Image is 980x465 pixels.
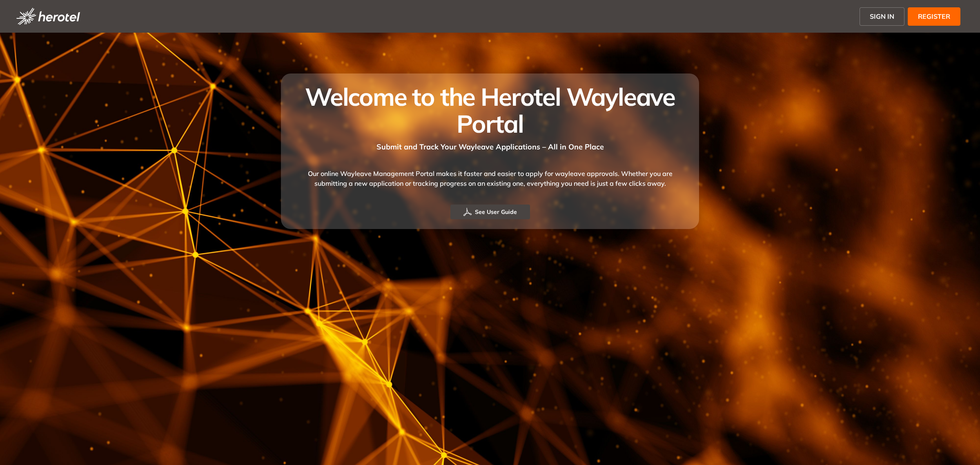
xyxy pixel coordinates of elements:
span: See User Guide [475,207,517,216]
button: SIGN IN [860,7,904,26]
span: REGISTER [918,11,950,21]
div: Our online Wayleave Management Portal makes it faster and easier to apply for wayleave approvals.... [291,152,689,205]
button: See User Guide [450,205,530,219]
button: REGISTER [908,7,960,26]
span: Welcome to the Herotel Wayleave Portal [305,81,675,139]
span: SIGN IN [870,11,894,21]
img: logo [16,8,80,25]
div: Submit and Track Your Wayleave Applications – All in One Place [291,137,689,152]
